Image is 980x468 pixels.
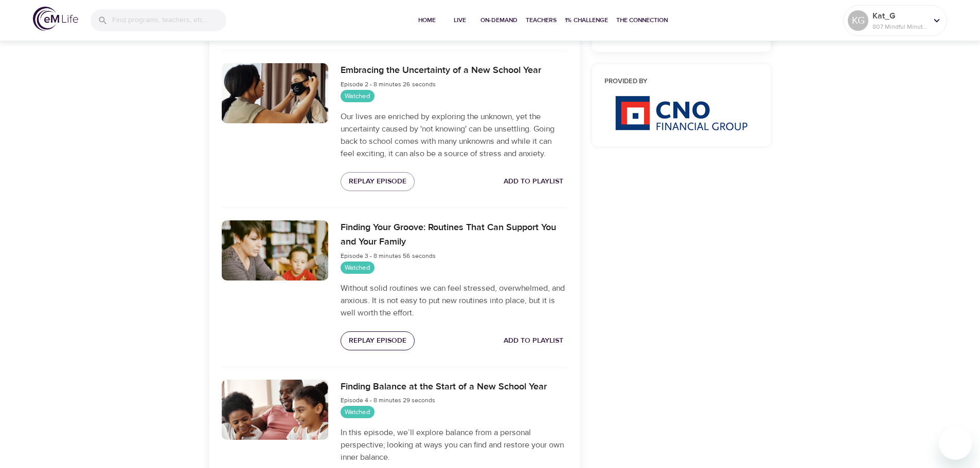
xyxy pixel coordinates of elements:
h6: Embracing the Uncertainty of a New School Year [341,63,541,78]
span: Watched [341,91,375,101]
input: Find programs, teachers, etc... [112,9,226,31]
button: Add to Playlist [500,172,567,191]
span: Replay Episode [349,175,406,188]
img: logo [33,7,78,31]
span: Episode 3 - 8 minutes 56 seconds [341,252,436,260]
span: Watched [341,263,375,273]
h6: Finding Your Groove: Routines That Can Support You and Your Family [341,220,567,250]
p: Without solid routines we can feel stressed, overwhelmed, and anxious. It is not easy to put new ... [341,282,567,319]
span: Episode 4 - 8 minutes 29 seconds [341,396,435,404]
p: 807 Mindful Minutes [872,22,927,31]
span: Add to Playlist [504,334,563,347]
span: Live [448,15,472,26]
span: Watched [341,407,375,417]
h6: Provided by [604,77,759,87]
h6: Finding Balance at the Start of a New School Year [341,380,547,395]
span: 1% Challenge [565,15,608,26]
button: Replay Episode [341,172,415,191]
span: On-Demand [480,15,518,26]
button: Replay Episode [341,331,415,350]
span: Add to Playlist [504,175,563,188]
span: The Connection [616,15,668,26]
span: Teachers [526,15,557,26]
iframe: Button to launch messaging window [939,427,972,460]
span: Replay Episode [349,334,406,347]
p: Our lives are enriched by exploring the unknown, yet the uncertainty caused by 'not knowing' can ... [341,110,567,160]
p: In this episode, we’ll explore balance from a personal perspective; looking at ways you can find ... [341,426,567,463]
button: Add to Playlist [500,331,567,350]
img: CNO%20logo.png [615,96,747,130]
div: KG [848,10,868,31]
p: Kat_G [872,10,927,22]
span: Home [415,15,439,26]
span: Episode 2 - 8 minutes 26 seconds [341,80,436,88]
